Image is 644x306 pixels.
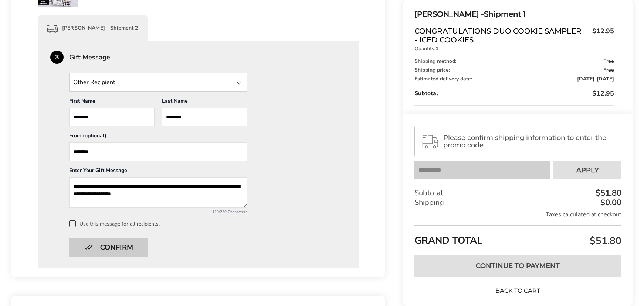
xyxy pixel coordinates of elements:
div: Shipping price: [414,68,614,73]
a: Congratulations Duo Cookie Sampler - Iced Cookies$12.95 [414,27,614,44]
div: Subtotal [414,89,614,98]
div: $51.80 [594,189,621,197]
span: [DATE] [577,75,594,82]
div: Gift Message [69,54,359,61]
strong: 1 [435,45,438,52]
div: Shipment 1 [414,8,614,20]
button: Confirm button [69,238,148,257]
span: Please confirm shipping information to enter the promo code [443,134,615,149]
span: Congratulations Duo Cookie Sampler - Iced Cookies [414,27,589,44]
div: 3 [50,51,64,64]
input: Last Name [162,108,247,126]
span: Free [603,68,614,73]
span: - [577,76,614,82]
span: Free [603,59,614,64]
div: First Name [69,97,155,108]
span: [PERSON_NAME] - [414,10,484,18]
div: Shipment 2 [414,113,614,125]
label: Use this message for all recipients. [69,220,347,227]
div: [PERSON_NAME] - Shipment 2 [38,15,148,41]
span: [DATE] [597,75,614,82]
div: Estimated delivery date: [414,76,614,82]
div: Enter Your Gift Message [69,167,247,177]
div: Taxes calculated at checkout [414,210,621,219]
span: Apply [576,167,599,173]
input: State [69,73,247,92]
input: First Name [69,108,155,126]
div: Shipping method: [414,59,614,64]
div: From (optional) [69,132,247,142]
span: $51.80 [588,234,621,247]
div: GRAND TOTAL [414,225,621,249]
textarea: Add a message [69,177,247,208]
input: From [69,142,247,161]
button: Apply [553,161,621,179]
span: $12.95 [592,89,614,98]
span: $12.95 [589,27,614,42]
div: Shipping [414,198,621,207]
div: Last Name [162,97,247,108]
button: Continue to Payment [414,255,621,277]
div: Subtotal [414,188,621,198]
p: Quantity: [414,46,614,51]
div: $0.00 [599,199,621,207]
div: 110/250 Characters [69,209,247,214]
a: Back to Cart [492,287,544,295]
